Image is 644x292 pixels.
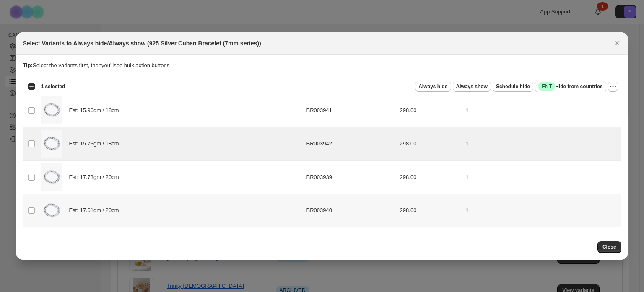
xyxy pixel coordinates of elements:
[538,82,602,91] span: Hide from countries
[304,160,397,194] td: BR003939
[397,94,463,127] td: 298.00
[456,83,488,90] span: Always show
[453,82,491,92] button: Always show
[463,160,621,194] td: 1
[304,194,397,227] td: BR003940
[69,139,123,148] span: Est: 15.73gm / 18cm
[608,82,618,92] button: More actions
[41,83,65,90] span: 1 selected
[463,94,621,127] td: 1
[415,82,451,92] button: Always hide
[535,81,606,92] button: SuccessENTHide from countries
[602,244,616,250] span: Close
[597,241,621,253] button: Close
[418,83,447,90] span: Always hide
[611,37,623,49] button: Close
[69,173,123,182] span: Est: 17.73gm / 20cm
[41,130,62,158] img: 925-Silver-Cuban-Bracelet-thumbnail.jpg
[496,83,530,90] span: Schedule hide
[23,62,33,68] strong: Tip:
[23,61,621,70] p: Select the variants first, then you'll see bulk action buttons
[397,127,463,160] td: 298.00
[397,160,463,194] td: 298.00
[304,127,397,160] td: BR003942
[463,127,621,160] td: 1
[397,194,463,227] td: 298.00
[41,163,62,192] img: 925-Silver-Cuban-Bracelet-thumbnail.jpg
[463,194,621,227] td: 1
[542,83,552,90] span: ENT
[41,197,62,225] img: 925-Silver-Cuban-Bracelet-thumbnail.jpg
[23,39,261,47] h2: Select Variants to Always hide/Always show (925 Silver Cuban Bracelet (7mm series))
[69,206,123,215] span: Est: 17.61gm / 20cm
[493,82,533,92] button: Schedule hide
[69,106,123,115] span: Est: 15.96gm / 18cm
[304,94,397,127] td: BR003941
[41,96,62,124] img: 925-Silver-Cuban-Bracelet-thumbnail.jpg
